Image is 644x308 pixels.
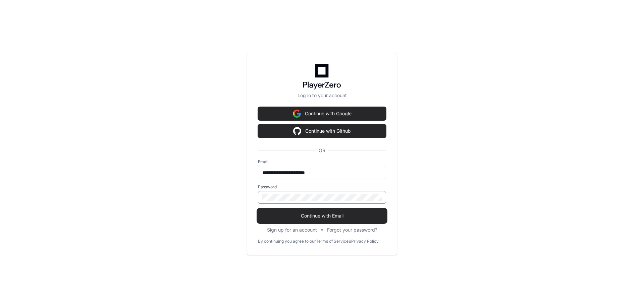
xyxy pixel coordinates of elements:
span: OR [316,147,328,154]
div: & [348,239,351,244]
p: Log in to your account [258,92,386,99]
img: Sign in with google [293,124,301,138]
button: Continue with Google [258,107,386,120]
button: Continue with Email [258,209,386,223]
label: Password [258,184,386,190]
a: Privacy Policy. [351,239,379,244]
span: Continue with Email [258,212,386,219]
label: Email [258,159,386,165]
img: Sign in with google [293,107,301,120]
a: Terms of Service [316,239,348,244]
button: Forgot your password? [327,227,377,233]
button: Sign up for an account [267,227,317,233]
div: By continuing you agree to our [258,239,316,244]
button: Continue with Github [258,124,386,138]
